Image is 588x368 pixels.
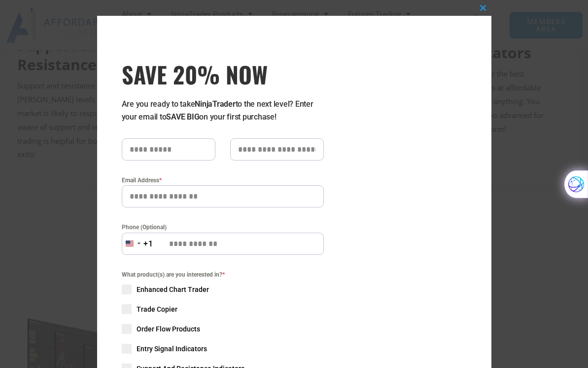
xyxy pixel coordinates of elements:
[554,334,578,358] iframe: Intercom live chat
[137,285,209,294] span: Enhanced Chart Trader
[122,98,324,123] p: Are you ready to take to the next level? Enter your email to on your first purchase!
[137,324,200,334] span: Order Flow Products
[195,99,235,109] strong: NinjaTrader
[122,60,324,88] h3: SAVE 20% NOW
[137,304,177,314] span: Trade Copier
[122,270,324,280] span: What product(s) are you interested in?
[122,285,324,294] label: Enhanced Chart Trader
[143,238,153,250] div: +1
[122,324,324,334] label: Order Flow Products
[166,112,199,122] strong: SAVE BIG
[122,344,324,354] label: Entry Signal Indicators
[122,175,324,185] label: Email Address
[122,222,324,232] label: Phone (Optional)
[137,344,207,354] span: Entry Signal Indicators
[122,233,153,255] button: Selected country
[122,304,324,314] label: Trade Copier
